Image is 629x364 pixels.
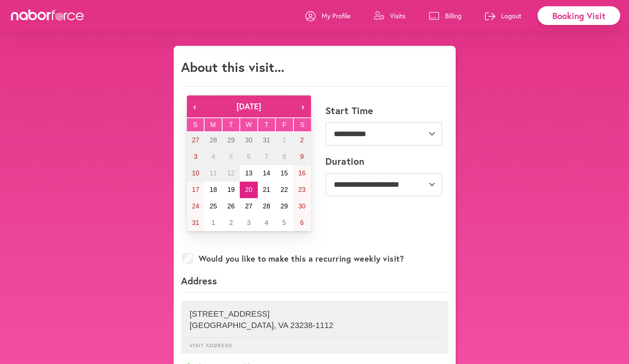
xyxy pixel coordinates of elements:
abbr: August 18, 2025 [210,186,217,193]
button: August 23, 2025 [293,182,311,198]
button: › [295,95,311,117]
abbr: August 28, 2025 [263,203,270,210]
abbr: July 31, 2025 [263,136,270,144]
abbr: August 8, 2025 [282,153,286,160]
abbr: August 30, 2025 [298,203,306,210]
button: August 7, 2025 [258,149,275,165]
button: August 29, 2025 [275,198,293,215]
p: My Profile [322,11,350,20]
abbr: September 2, 2025 [229,219,233,226]
a: My Profile [306,5,350,27]
button: August 22, 2025 [275,182,293,198]
button: August 12, 2025 [222,165,240,182]
p: [STREET_ADDRESS] [190,309,440,319]
button: July 28, 2025 [205,132,222,149]
abbr: August 13, 2025 [245,170,252,177]
abbr: August 5, 2025 [229,153,233,160]
abbr: Friday [282,121,286,128]
button: August 4, 2025 [205,149,222,165]
label: Start Time [325,105,373,116]
button: July 31, 2025 [258,132,275,149]
button: July 29, 2025 [222,132,240,149]
div: Booking Visit [538,6,620,25]
button: July 30, 2025 [240,132,257,149]
abbr: August 17, 2025 [192,186,199,193]
abbr: August 4, 2025 [212,153,215,160]
abbr: September 6, 2025 [300,219,304,226]
p: Logout [501,11,521,20]
button: September 4, 2025 [258,215,275,231]
abbr: Wednesday [246,121,252,128]
button: September 6, 2025 [293,215,311,231]
abbr: August 10, 2025 [192,170,199,177]
button: August 25, 2025 [205,198,222,215]
p: Visit Address [184,337,445,348]
p: [GEOGRAPHIC_DATA] , VA 23238-1112 [190,321,440,330]
button: August 15, 2025 [275,165,293,182]
button: July 27, 2025 [187,132,205,149]
button: August 2, 2025 [293,132,311,149]
abbr: August 31, 2025 [192,219,199,226]
button: August 18, 2025 [205,182,222,198]
button: August 5, 2025 [222,149,240,165]
button: ‹ [187,95,203,117]
button: August 8, 2025 [275,149,293,165]
abbr: August 20, 2025 [245,186,252,193]
abbr: July 27, 2025 [192,136,199,144]
abbr: September 3, 2025 [247,219,250,226]
abbr: August 12, 2025 [227,170,235,177]
abbr: Tuesday [229,121,233,128]
abbr: August 22, 2025 [281,186,288,193]
abbr: August 23, 2025 [298,186,306,193]
button: August 9, 2025 [293,149,311,165]
button: August 10, 2025 [187,165,205,182]
button: September 3, 2025 [240,215,257,231]
abbr: August 15, 2025 [281,170,288,177]
button: August 6, 2025 [240,149,257,165]
abbr: July 28, 2025 [210,136,217,144]
abbr: August 3, 2025 [194,153,198,160]
a: Visits [374,5,405,27]
abbr: September 1, 2025 [212,219,215,226]
button: August 1, 2025 [275,132,293,149]
abbr: Monday [210,121,216,128]
p: Visits [390,11,405,20]
abbr: August 26, 2025 [227,203,235,210]
abbr: September 4, 2025 [265,219,268,226]
label: Duration [325,156,365,167]
abbr: Sunday [193,121,198,128]
button: August 30, 2025 [293,198,311,215]
abbr: July 29, 2025 [227,136,235,144]
button: September 1, 2025 [205,215,222,231]
abbr: August 6, 2025 [247,153,250,160]
abbr: August 9, 2025 [300,153,304,160]
abbr: Thursday [265,121,269,128]
abbr: Saturday [300,121,304,128]
button: August 11, 2025 [205,165,222,182]
abbr: August 25, 2025 [210,203,217,210]
abbr: August 24, 2025 [192,203,199,210]
abbr: July 30, 2025 [245,136,252,144]
a: Logout [485,5,521,27]
button: August 16, 2025 [293,165,311,182]
button: August 28, 2025 [258,198,275,215]
abbr: August 1, 2025 [282,136,286,144]
abbr: August 21, 2025 [263,186,270,193]
p: Billing [445,11,462,20]
button: August 27, 2025 [240,198,257,215]
button: August 20, 2025 [240,182,257,198]
button: August 31, 2025 [187,215,205,231]
abbr: September 5, 2025 [282,219,286,226]
abbr: August 19, 2025 [227,186,235,193]
abbr: August 16, 2025 [298,170,306,177]
button: August 24, 2025 [187,198,205,215]
label: Would you like to make this a recurring weekly visit? [199,254,404,263]
abbr: August 11, 2025 [210,170,217,177]
button: September 5, 2025 [275,215,293,231]
button: August 17, 2025 [187,182,205,198]
h1: About this visit... [181,59,284,75]
abbr: August 27, 2025 [245,203,252,210]
a: Billing [429,5,462,27]
p: Address [181,274,448,293]
abbr: August 7, 2025 [265,153,268,160]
